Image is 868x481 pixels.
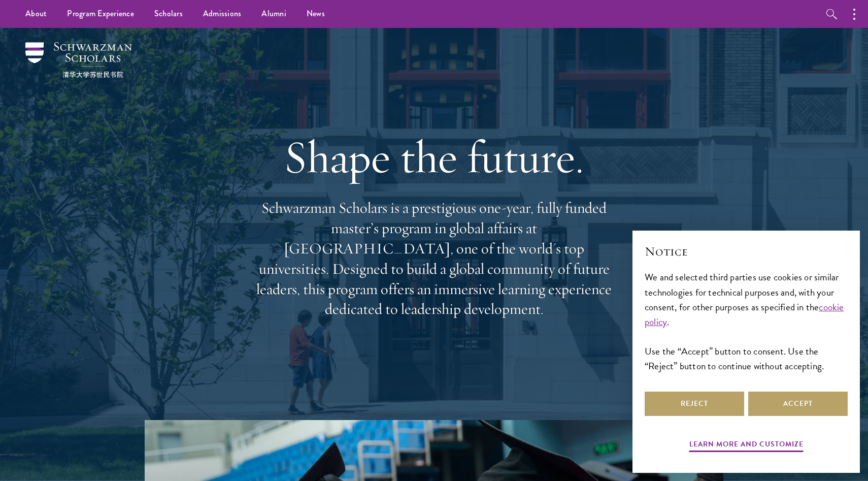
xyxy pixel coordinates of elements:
[645,270,848,373] div: We and selected third parties use cookies or similar technologies for technical purposes and, wit...
[645,243,848,260] h2: Notice
[25,42,132,78] img: Schwarzman Scholars
[748,392,848,416] button: Accept
[645,392,744,416] button: Reject
[689,438,804,454] button: Learn more and customize
[251,198,617,319] p: Schwarzman Scholars is a prestigious one-year, fully funded master’s program in global affairs at...
[251,129,617,185] h1: Shape the future.
[645,300,844,329] a: cookie policy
